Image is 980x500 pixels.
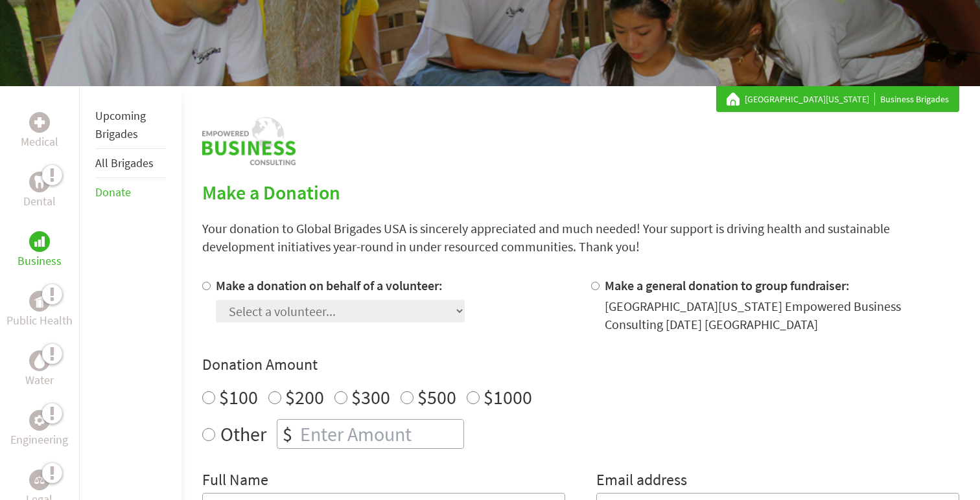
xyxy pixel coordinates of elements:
[605,297,959,334] div: [GEOGRAPHIC_DATA][US_STATE] Empowered Business Consulting [DATE] [GEOGRAPHIC_DATA]
[95,149,166,178] li: All Brigades
[17,252,62,270] p: Business
[10,410,68,449] a: EngineeringEngineering
[95,185,131,199] a: Donate
[727,93,949,106] div: Business Brigades
[25,371,54,389] p: Water
[29,291,50,312] div: Public Health
[216,277,443,293] label: Make a donation on behalf of a volunteer:
[17,231,62,270] a: BusinessBusiness
[745,93,875,106] a: [GEOGRAPHIC_DATA][US_STATE]
[23,192,56,210] p: Dental
[6,291,73,330] a: Public HealthPublic Health
[202,354,959,375] h4: Donation Amount
[29,410,50,431] div: Engineering
[596,470,687,493] label: Email address
[484,385,532,409] label: $1000
[34,176,45,188] img: Dental
[95,108,146,141] a: Upcoming Brigades
[25,350,54,389] a: WaterWater
[95,155,154,170] a: All Brigades
[605,277,850,293] label: Make a general donation to group fundraiser:
[285,385,324,409] label: $200
[10,431,68,449] p: Engineering
[34,476,45,484] img: Legal Empowerment
[202,117,296,165] img: logo-business.png
[34,295,45,308] img: Public Health
[34,117,45,128] img: Medical
[29,350,50,371] div: Water
[29,172,50,192] div: Dental
[29,231,50,252] div: Business
[29,470,50,490] div: Legal Empowerment
[95,102,166,149] li: Upcoming Brigades
[417,385,456,409] label: $500
[202,181,959,204] h2: Make a Donation
[220,419,266,449] label: Other
[23,172,56,210] a: DentalDental
[277,420,297,448] div: $
[219,385,258,409] label: $100
[95,178,166,207] li: Donate
[34,236,45,247] img: Business
[21,112,58,151] a: MedicalMedical
[202,470,268,493] label: Full Name
[351,385,390,409] label: $300
[29,112,50,133] div: Medical
[34,353,45,368] img: Water
[34,415,45,426] img: Engineering
[297,420,463,448] input: Enter Amount
[21,133,58,151] p: Medical
[202,220,959,256] p: Your donation to Global Brigades USA is sincerely appreciated and much needed! Your support is dr...
[6,312,73,330] p: Public Health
